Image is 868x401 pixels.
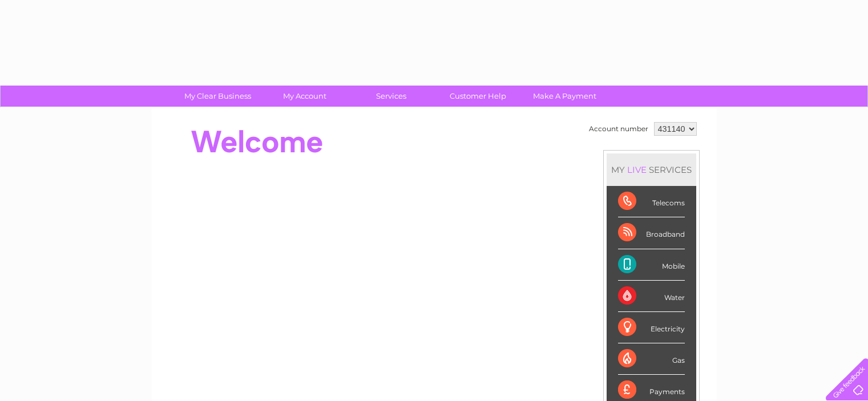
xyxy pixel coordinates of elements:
[431,86,525,107] a: Customer Help
[607,153,696,186] div: MY SERVICES
[344,86,438,107] a: Services
[618,312,685,343] div: Electricity
[171,86,265,107] a: My Clear Business
[618,186,685,217] div: Telecoms
[618,281,685,312] div: Water
[618,217,685,249] div: Broadband
[257,86,352,107] a: My Account
[586,119,651,139] td: Account number
[518,86,612,107] a: Make A Payment
[618,343,685,375] div: Gas
[625,164,649,175] div: LIVE
[618,249,685,281] div: Mobile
